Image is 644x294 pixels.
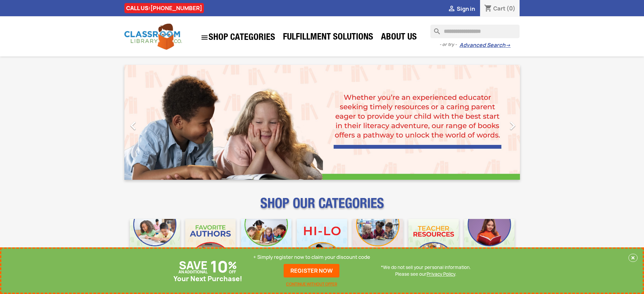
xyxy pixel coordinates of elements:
img: CLC_Fiction_Nonfiction_Mobile.jpg [353,219,403,269]
p: SHOP OUR CATEGORIES [124,201,520,214]
img: CLC_Dyslexia_Mobile.jpg [464,219,515,269]
i:  [200,33,209,42]
a: Previous [124,65,184,180]
span: → [505,42,510,49]
span: - or try - [439,41,459,48]
i: search [430,25,438,33]
img: CLC_HiLo_Mobile.jpg [297,219,347,269]
a:  Sign in [448,5,475,13]
img: CLC_Bulk_Mobile.jpg [130,219,180,269]
span: (0) [506,5,516,12]
img: CLC_Phonics_And_Decodables_Mobile.jpg [241,219,291,269]
a: Next [460,65,520,180]
img: CLC_Teacher_Resources_Mobile.jpg [408,219,459,269]
ul: Carousel container [124,65,520,180]
i: shopping_cart [484,5,492,13]
span: Cart [493,5,505,12]
i:  [504,117,521,134]
a: [PHONE_NUMBER] [150,4,202,12]
div: CALL US: [124,3,204,13]
a: Fulfillment Solutions [280,31,377,45]
img: CLC_Favorite_Authors_Mobile.jpg [185,219,236,269]
a: Advanced Search→ [459,42,510,49]
img: Classroom Library Company [124,24,182,50]
span: Sign in [457,5,475,13]
a: About Us [378,31,420,45]
i:  [448,5,456,13]
a: SHOP CATEGORIES [197,30,279,45]
input: Search [430,25,520,38]
i:  [125,117,142,134]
